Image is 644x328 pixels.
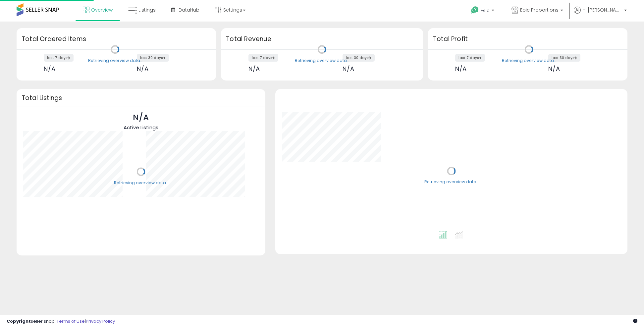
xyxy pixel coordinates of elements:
div: Retrieving overview data.. [295,58,349,64]
span: Hi [PERSON_NAME] [582,7,622,13]
a: Help [466,1,501,22]
span: Listings [138,7,156,13]
div: Retrieving overview data.. [88,58,142,64]
span: Help [481,8,490,13]
span: DataHub [179,7,199,13]
a: Hi [PERSON_NAME] [574,7,627,22]
span: Overview [91,7,113,13]
div: Retrieving overview data.. [114,180,168,186]
i: Get Help [471,6,479,14]
div: Retrieving overview data.. [424,179,478,185]
div: Retrieving overview data.. [502,58,556,64]
span: Epic Proportions [520,7,559,13]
